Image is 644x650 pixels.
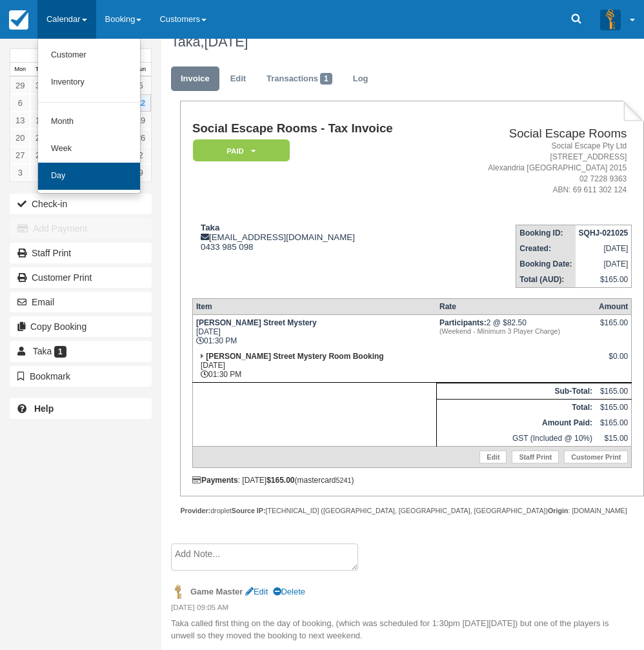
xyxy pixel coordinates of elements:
strong: Taka [201,223,219,232]
a: Paid [192,139,285,163]
td: [DATE] 01:30 PM [192,314,436,349]
a: Invoice [171,66,219,92]
h1: Social Escape Rooms - Tax Invoice [192,122,445,136]
a: 4 [30,164,50,181]
a: 26 [131,129,151,147]
a: Log [343,66,378,92]
strong: SQHJ-021025 [579,229,629,238]
button: Copy Booking [10,316,152,337]
div: $0.00 [599,352,628,371]
a: 9 [131,164,151,181]
td: GST (Included @ 10%) [436,431,596,447]
td: $165.00 [596,415,632,431]
img: checkfront-main-nav-mini-logo.png [9,10,28,30]
strong: Source IP: [232,507,266,514]
a: Edit [221,66,256,92]
th: Created: [516,241,576,256]
a: Delete [273,587,305,596]
th: Booking ID: [516,225,576,241]
a: 30 [30,77,50,94]
h2: Social Escape Rooms [450,127,627,141]
button: Add Payment [10,218,152,239]
em: [DATE] 09:05 AM [171,602,635,616]
a: 29 [10,77,30,94]
th: Total (AUD): [516,272,576,288]
ul: Calendar [37,39,141,194]
a: 21 [30,129,50,147]
td: [DATE] [576,256,632,272]
strong: [PERSON_NAME] Street Mystery [196,318,317,327]
span: [DATE] [205,34,248,50]
img: A3 [600,9,621,30]
em: Paid [193,139,290,162]
button: Bookmark [10,366,152,387]
p: Taka called first thing on the day of booking, (which was scheduled for 1:30pm [DATE][DATE]) but ... [171,618,635,642]
button: Email [10,292,152,312]
strong: Provider: [180,507,210,514]
a: 12 [131,94,151,112]
a: Day [38,163,140,190]
th: Sun [131,63,151,77]
a: Inventory [38,69,140,96]
strong: Game Master [190,587,243,596]
small: 5241 [336,476,352,484]
b: Help [34,403,54,414]
strong: Participants [439,318,487,327]
a: Edit [245,587,268,596]
span: Taka [33,346,52,356]
a: 27 [10,147,30,164]
a: 5 [131,77,151,94]
h1: Taka, [171,34,635,50]
a: Week [38,136,140,163]
span: 1 [320,73,332,85]
strong: Payments [192,476,238,485]
td: 2 @ $82.50 [436,314,596,349]
a: 14 [30,112,50,129]
td: $165.00 [596,399,632,415]
th: Amount Paid: [436,415,596,431]
a: 19 [131,112,151,129]
button: Check-in [10,194,152,214]
div: [EMAIL_ADDRESS][DOMAIN_NAME] 0433 985 098 [192,223,445,252]
th: Sub-Total: [436,383,596,399]
strong: $165.00 [267,476,294,485]
a: Edit [479,451,507,463]
address: Social Escape Pty Ltd [STREET_ADDRESS] Alexandria [GEOGRAPHIC_DATA] 2015 02 7228 9363 ABN: 69 611... [450,141,627,196]
strong: [PERSON_NAME] Street Mystery Room Booking [206,352,383,361]
div: droplet [TECHNICAL_ID] ([GEOGRAPHIC_DATA], [GEOGRAPHIC_DATA], [GEOGRAPHIC_DATA]) : [DOMAIN_NAME] [180,506,644,516]
td: $165.00 [596,383,632,399]
a: Taka 1 [10,341,152,361]
th: Booking Date: [516,256,576,272]
a: 20 [10,129,30,147]
a: Staff Print [512,451,559,463]
a: Customer [38,42,140,69]
a: Staff Print [10,243,152,263]
span: 1 [54,346,66,358]
th: Rate [436,298,596,314]
th: Tue [30,63,50,77]
a: 3 [10,164,30,181]
th: Mon [10,63,30,77]
div: $165.00 [599,318,628,338]
th: Item [192,298,436,314]
a: 7 [30,94,50,112]
strong: Origin [548,507,568,514]
a: 28 [30,147,50,164]
th: Amount [596,298,632,314]
td: [DATE] [576,241,632,256]
a: Customer Print [564,451,628,463]
a: Month [38,108,140,136]
a: Transactions1 [257,66,342,92]
td: $15.00 [596,431,632,447]
td: $165.00 [576,272,632,288]
th: Total: [436,399,596,415]
a: Customer Print [10,267,152,288]
div: : [DATE] (mastercard ) [192,476,632,485]
a: Help [10,398,152,419]
a: 6 [10,94,30,112]
em: (Weekend - Minimum 3 Player Charge) [439,327,592,335]
td: [DATE] 01:30 PM [192,349,436,383]
a: 2 [131,147,151,164]
a: 13 [10,112,30,129]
